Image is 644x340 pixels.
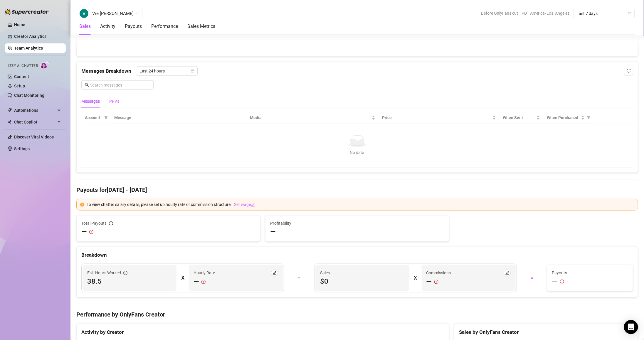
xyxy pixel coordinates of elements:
[87,202,634,208] div: To view chatter salary details, please set up hourly rate or commission structure.
[76,311,638,319] h4: Performance by OnlyFans Creator
[481,9,518,18] span: Before OnlyFans cut
[81,227,87,237] span: —
[250,114,371,121] span: Media
[81,220,107,227] span: Total Payouts
[14,93,44,98] a: Chat Monitoring
[251,203,255,207] span: edit
[234,202,255,208] a: Set wageedit
[520,273,544,283] div: =
[14,22,25,27] a: Home
[273,271,277,275] span: edit
[505,271,510,275] span: edit
[81,98,100,104] div: Messages
[87,149,627,156] div: No data
[628,12,632,15] span: calendar
[426,277,432,287] span: —
[76,186,638,194] h4: Payouts for [DATE] - [DATE]
[81,329,444,336] div: Activity by Creator
[201,277,206,287] span: exclamation-circle
[577,9,631,18] span: Last 7 days
[426,270,451,276] article: Commissions
[8,120,11,124] img: Chat Copilot
[503,114,535,121] span: When Sent
[181,273,184,283] div: X
[560,277,564,286] span: exclamation-circle
[434,277,438,287] span: exclamation-circle
[151,23,178,30] div: Performance
[92,9,139,18] span: Vie Castillo
[552,277,558,286] span: —
[80,9,88,18] img: Vie Castillo
[80,203,84,207] span: exclamation-circle
[627,69,631,73] span: reload
[104,116,108,119] span: filter
[544,112,593,124] th: When Purchased
[194,277,199,287] span: —
[14,84,25,88] a: Setup
[8,108,12,113] span: thunderbolt
[379,112,500,124] th: Price
[552,270,628,276] span: Payouts
[109,98,119,104] div: PPVs
[320,270,405,276] span: Sales
[89,227,93,237] span: exclamation-circle
[100,23,115,30] div: Activity
[81,66,633,76] div: Messages Breakdown
[414,273,417,283] div: X
[14,74,29,79] a: Content
[139,67,194,75] span: Last 24 hours
[8,63,38,69] span: Izzy AI Chatter
[624,320,638,334] div: Open Intercom Messenger
[14,135,54,139] a: Discover Viral Videos
[382,114,491,121] span: Price
[81,251,633,259] div: Breakdown
[111,112,246,124] th: Message
[40,61,49,69] img: AI Chatter
[125,23,142,30] div: Payouts
[14,46,43,50] a: Team Analytics
[103,113,109,122] span: filter
[109,221,113,226] span: info-circle
[522,9,570,18] span: PDT America/Los_Angeles
[320,277,405,286] span: $0
[85,83,89,87] span: search
[547,114,580,121] span: When Purchased
[246,112,379,124] th: Media
[5,9,49,15] img: logo-BBDzfeDw.svg
[270,227,276,237] span: —
[459,329,633,336] div: Sales by OnlyFans Creator
[287,273,311,283] div: +
[14,106,56,115] span: Automations
[87,270,127,276] div: Est. Hours Worked
[270,220,291,227] span: Profitability
[14,117,56,127] span: Chat Copilot
[87,277,172,286] span: 38.5
[587,116,591,119] span: filter
[500,112,544,124] th: When Sent
[194,270,215,276] article: Hourly Rate
[187,23,215,30] div: Sales Metrics
[85,114,102,121] span: Account
[14,32,61,41] a: Creator Analytics
[191,69,194,73] span: calendar
[586,113,592,122] span: filter
[14,146,30,151] a: Settings
[90,82,150,88] input: Search messages
[123,270,127,276] span: question-circle
[79,23,91,30] div: Sales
